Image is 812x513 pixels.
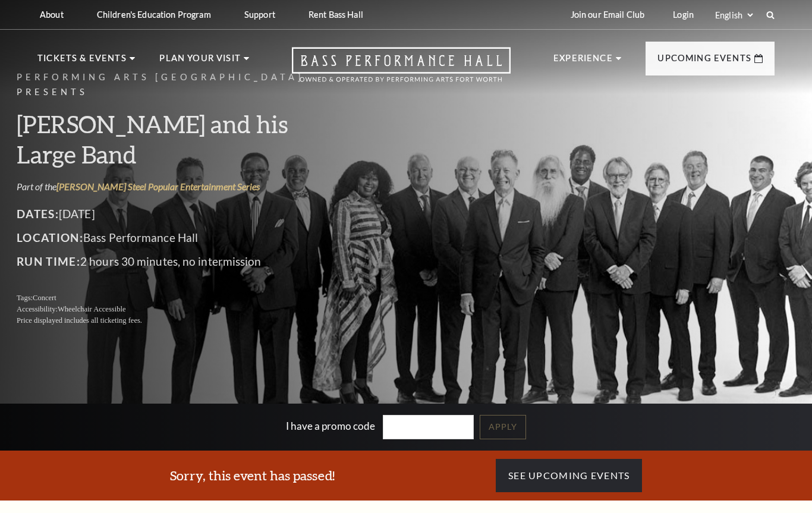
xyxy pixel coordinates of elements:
[37,304,364,315] p: Accessibility:
[53,294,77,302] span: Concert
[37,315,364,326] p: Price displayed includes all ticketing fees.
[553,51,613,73] p: Experience
[496,459,642,492] a: See Upcoming Events
[37,231,104,244] span: Location:
[37,228,364,247] p: Bass Performance Hall
[37,254,101,268] span: Run Time:
[244,10,275,20] p: Support
[713,10,755,21] select: Select:
[159,51,241,73] p: Plan Your Visit
[657,51,751,73] p: Upcoming Events
[170,467,335,485] h3: Sorry, this event has passed!
[37,180,364,193] p: Part of the
[37,207,80,221] span: Dates:
[37,292,364,304] p: Tags:
[77,181,281,192] a: [PERSON_NAME] Steel Popular Entertainment Series
[37,51,127,73] p: Tickets & Events
[37,252,364,271] p: 2 hours 30 minutes, no intermission
[309,10,363,20] p: Rent Bass Hall
[37,204,364,224] p: [DATE]
[286,419,375,432] label: I have a promo code
[78,305,146,313] span: Wheelchair Accessible
[97,10,211,20] p: Children's Education Program
[37,109,364,169] h3: [PERSON_NAME] and his Large Band
[40,10,64,20] p: About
